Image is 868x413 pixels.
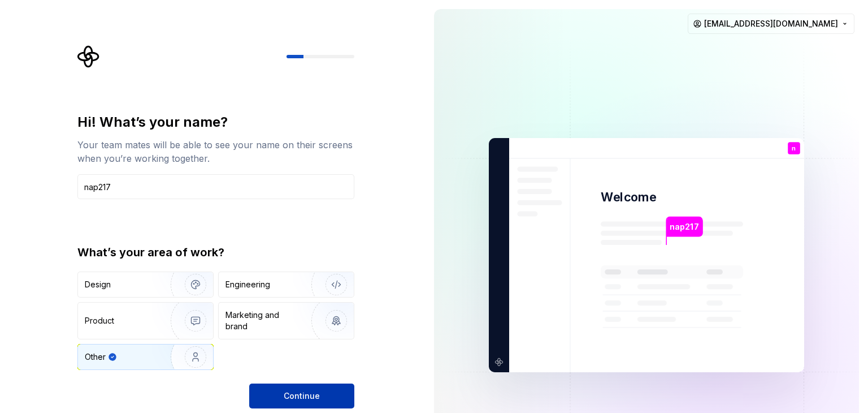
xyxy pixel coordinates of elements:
div: What’s your area of work? [77,244,354,260]
span: Continue [284,390,320,402]
div: Hi! What’s your name? [77,113,354,131]
p: nap217 [670,221,698,233]
div: Design [85,279,111,290]
div: Your team mates will be able to see your name on their screens when you’re working together. [77,138,354,165]
div: Engineering [225,279,270,290]
input: Han Solo [77,174,354,199]
div: Marketing and brand [225,309,302,332]
button: [EMAIL_ADDRESS][DOMAIN_NAME] [688,14,854,34]
p: n [792,145,796,152]
button: Continue [249,384,354,408]
div: Other [85,351,106,363]
svg: Supernova Logo [77,45,100,68]
div: Product [85,315,114,326]
span: [EMAIL_ADDRESS][DOMAIN_NAME] [704,18,838,29]
p: Welcome [601,189,656,205]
